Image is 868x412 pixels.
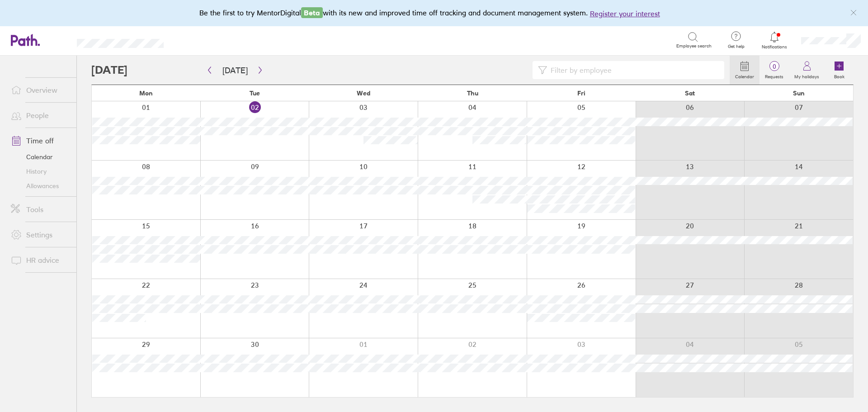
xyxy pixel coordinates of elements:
[685,90,695,97] span: Sat
[357,90,370,97] span: Wed
[759,63,789,70] span: 0
[4,132,76,150] a: Time off
[4,81,76,99] a: Overview
[188,36,211,44] div: Search
[4,200,76,218] a: Tools
[676,43,712,49] span: Employee search
[4,179,76,193] a: Allowances
[789,71,825,80] label: My holidays
[825,56,854,85] a: Book
[199,7,669,19] div: Be the first to try MentorDigital with its new and improved time off tracking and document manage...
[4,226,76,244] a: Settings
[4,164,76,179] a: History
[547,62,719,79] input: Filter by employee
[301,7,323,18] span: Beta
[590,8,660,19] button: Register your interest
[250,90,260,97] span: Tue
[4,106,76,124] a: People
[4,251,76,269] a: HR advice
[730,71,759,80] label: Calendar
[760,44,789,50] span: Notifications
[760,31,789,50] a: Notifications
[789,56,825,85] a: My holidays
[730,56,759,85] a: Calendar
[139,90,153,97] span: Mon
[577,90,585,97] span: Fri
[759,56,789,85] a: 0Requests
[722,44,751,49] span: Get help
[829,71,850,80] label: Book
[793,90,805,97] span: Sun
[4,150,76,164] a: Calendar
[215,63,255,78] button: [DATE]
[467,90,478,97] span: Thu
[759,71,789,80] label: Requests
